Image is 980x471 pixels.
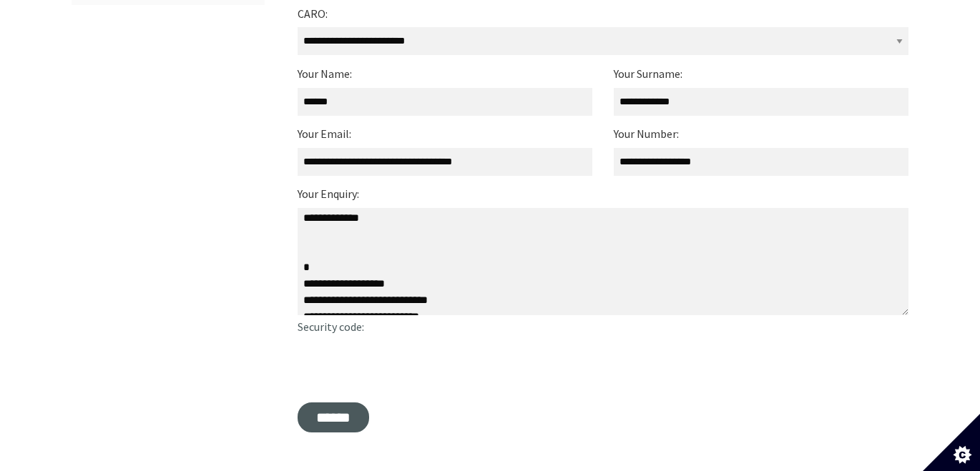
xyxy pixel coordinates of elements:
iframe: reCAPTCHA [298,335,515,391]
label: Your Enquiry: [298,184,359,204]
label: Your Email: [298,124,351,144]
label: Your Number: [614,124,679,144]
label: Your Name: [298,64,352,84]
label: CARO: [298,4,328,24]
button: Set cookie preferences [923,414,980,471]
span: Security code: [298,319,364,334]
label: Your Surname: [614,64,682,84]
